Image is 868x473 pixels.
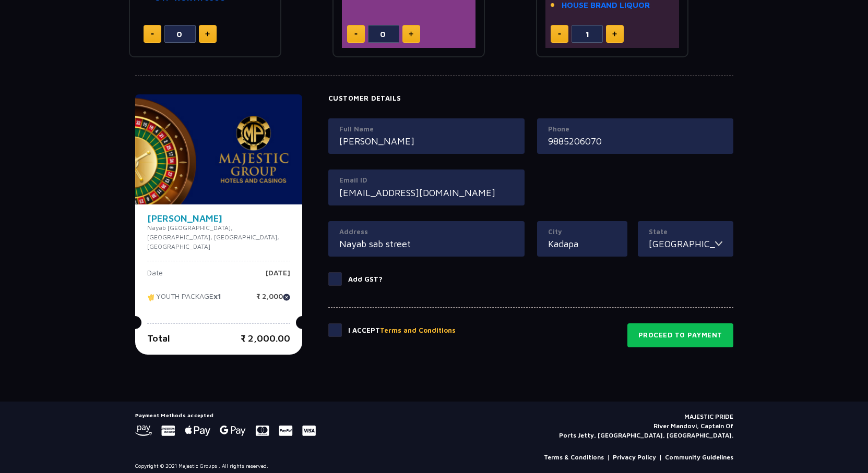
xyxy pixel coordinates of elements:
[339,186,514,200] input: Email ID
[409,31,413,37] img: plus
[559,412,733,440] p: MAJESTIC PRIDE River Mandovi, Captain Of Ports Jetty, [GEOGRAPHIC_DATA], [GEOGRAPHIC_DATA].
[548,134,722,148] input: Mobile
[339,124,514,135] label: Full Name
[548,227,616,237] label: City
[548,237,616,251] input: City
[256,293,290,308] p: ₹ 2,000
[613,453,656,462] a: Privacy Policy
[147,223,290,251] p: Nayab [GEOGRAPHIC_DATA], [GEOGRAPHIC_DATA], [GEOGRAPHIC_DATA], [GEOGRAPHIC_DATA]
[147,293,221,308] p: YOUTH PACKAGE
[135,412,316,418] h5: Payment Methods accepted
[147,293,156,302] img: tikcet
[548,124,722,135] label: Phone
[339,227,514,237] label: Address
[339,175,514,186] label: Email ID
[147,269,163,285] p: Date
[665,453,733,462] a: Community Guidelines
[135,462,268,470] p: Copyright © 2021 Majestic Groups . All rights reserved.
[558,33,561,35] img: minus
[135,94,302,204] img: majesticPride-banner
[627,323,733,347] button: Proceed to Payment
[147,331,170,345] p: Total
[649,237,715,251] input: State
[715,237,722,251] img: toggler icon
[147,214,290,223] h4: [PERSON_NAME]
[544,453,604,462] a: Terms & Conditions
[328,94,733,103] h4: Customer Details
[213,292,221,301] strong: x1
[348,325,456,336] p: I Accept
[339,237,514,251] input: Address
[205,31,210,37] img: plus
[241,331,290,345] p: ₹ 2,000.00
[354,33,358,35] img: minus
[380,325,456,336] button: Terms and Conditions
[151,33,154,35] img: minus
[649,227,722,237] label: State
[339,134,514,148] input: Full Name
[612,31,617,37] img: plus
[266,269,290,285] p: [DATE]
[348,274,383,285] p: Add GST?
